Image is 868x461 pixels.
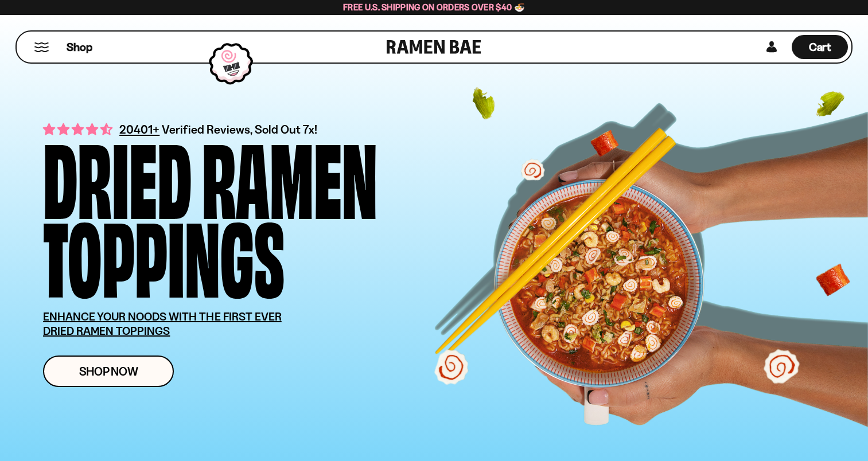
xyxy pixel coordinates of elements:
[67,35,92,59] a: Shop
[43,310,282,338] u: ENHANCE YOUR NOODS WITH THE FIRST EVER DRIED RAMEN TOPPINGS
[43,214,285,292] div: Toppings
[43,355,174,387] a: Shop Now
[809,40,831,54] span: Cart
[67,40,92,55] span: Shop
[43,135,192,214] div: Dried
[34,42,49,52] button: Mobile Menu Trigger
[343,2,525,13] span: Free U.S. Shipping on Orders over $40 🍜
[202,135,377,214] div: Ramen
[79,365,138,377] span: Shop Now
[792,32,848,62] div: Cart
